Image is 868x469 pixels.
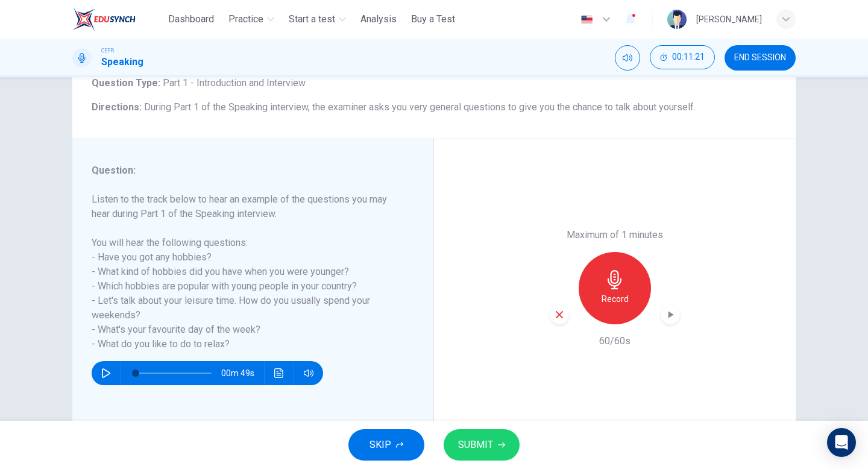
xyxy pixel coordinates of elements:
[92,100,776,115] h6: Directions :
[567,228,663,242] h6: Maximum of 1 minutes
[101,46,114,55] span: CEFR
[696,12,762,27] div: [PERSON_NAME]
[92,163,400,178] h6: Question :
[444,429,520,461] button: SUBMIT
[615,45,640,71] div: Mute
[406,8,460,30] button: Buy a Test
[269,361,289,385] button: Click to see the audio transcription
[602,292,629,306] h6: Record
[72,7,136,31] img: ELTC logo
[92,76,776,90] h6: Question Type :
[356,8,401,30] button: Analysis
[289,12,335,27] span: Start a test
[725,45,796,71] button: END SESSION
[579,15,594,24] img: en
[360,12,397,27] span: Analysis
[650,45,715,69] button: 00:11:21
[224,8,279,30] button: Practice
[370,436,391,453] span: SKIP
[599,334,631,348] h6: 60/60s
[458,436,493,453] span: SUBMIT
[579,252,651,324] button: Record
[348,429,424,461] button: SKIP
[650,45,715,71] div: Hide
[827,428,856,457] div: Open Intercom Messenger
[228,12,263,27] span: Practice
[101,55,143,69] h1: Speaking
[734,53,786,63] span: END SESSION
[411,12,455,27] span: Buy a Test
[72,7,163,31] a: ELTC logo
[163,8,219,30] button: Dashboard
[92,192,400,351] h6: Listen to the track below to hear an example of the questions you may hear during Part 1 of the S...
[667,10,687,29] img: Profile picture
[168,12,214,27] span: Dashboard
[672,52,705,62] span: 00:11:21
[221,361,264,385] span: 00m 49s
[144,101,696,113] span: During Part 1 of the Speaking interview, the examiner asks you very general questions to give you...
[284,8,351,30] button: Start a test
[160,77,306,89] span: Part 1 - Introduction and Interview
